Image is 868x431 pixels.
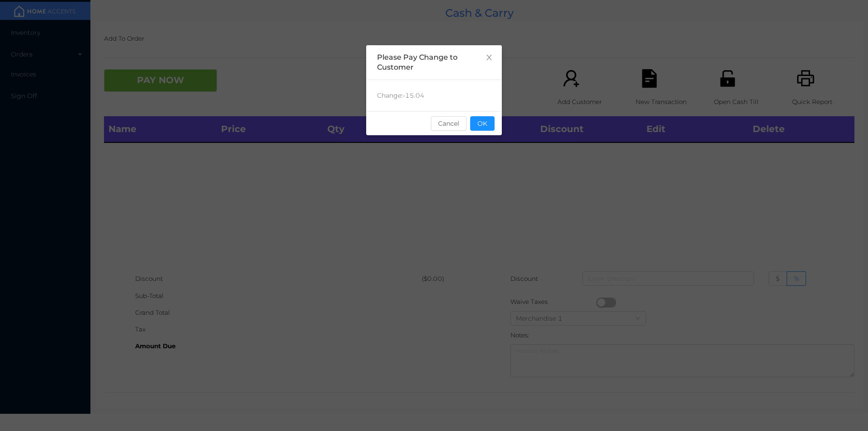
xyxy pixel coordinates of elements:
[476,45,502,71] button: Close
[470,116,495,131] button: OK
[486,54,493,61] i: icon: close
[431,116,467,131] button: Cancel
[377,52,491,72] div: Please Pay Change to Customer
[366,80,502,111] div: Change: -15.04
